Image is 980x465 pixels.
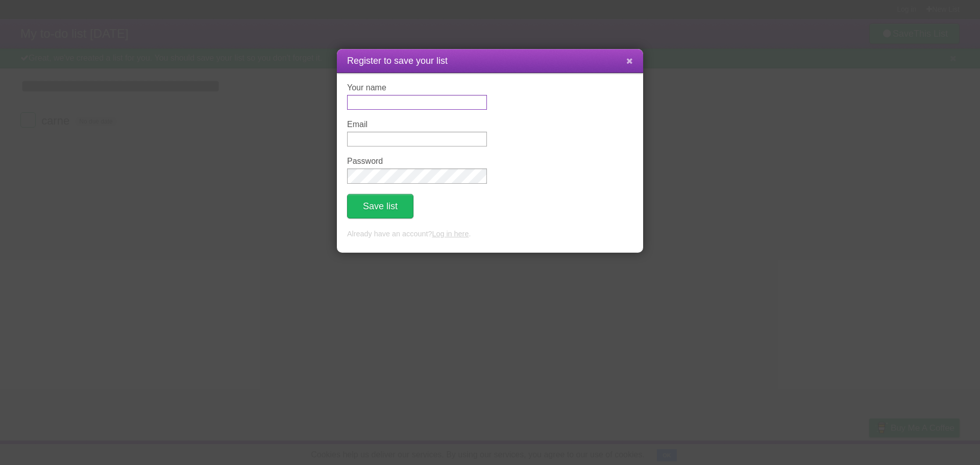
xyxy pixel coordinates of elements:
[347,194,413,218] button: Save list
[347,120,487,129] label: Email
[347,229,633,240] p: Already have an account? .
[347,54,633,68] h1: Register to save your list
[347,83,487,92] label: Your name
[432,230,469,238] a: Log in here
[347,157,487,166] label: Password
